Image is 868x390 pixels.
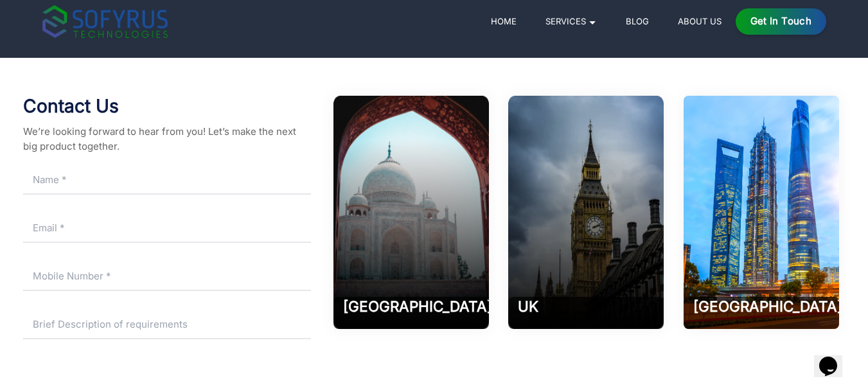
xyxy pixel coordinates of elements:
h2: Contact Us [23,96,311,118]
img: Software Development Company in UK [508,96,664,329]
input: Name * [23,166,311,195]
a: Home [486,13,521,29]
a: About Us [673,13,726,29]
img: Software Development Company in Aligarh [333,96,489,329]
h2: [GEOGRAPHIC_DATA] [693,297,829,316]
a: Services 🞃 [540,13,601,29]
input: Mobile Number * [23,262,311,291]
iframe: chat widget [814,339,855,377]
a: Blog [621,13,653,29]
a: Get in Touch [736,8,826,35]
h2: [GEOGRAPHIC_DATA] [343,297,479,316]
p: We’re looking forward to hear from you! Let’s make the next big product together. [23,125,311,154]
input: Brief Description of requirements [23,310,311,339]
img: sofyrus [42,5,168,38]
h2: UK [518,297,654,316]
img: Software Development Company in Riyadh [684,96,839,329]
input: Email * [23,214,311,243]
